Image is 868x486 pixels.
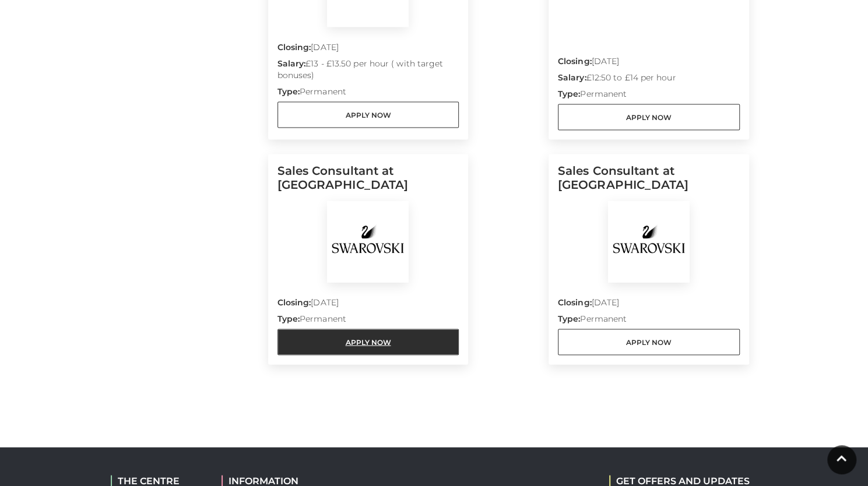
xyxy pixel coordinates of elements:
p: [DATE] [558,296,740,312]
p: [DATE] [277,296,459,312]
strong: Salary: [558,72,586,82]
img: Swarovski [608,200,690,282]
a: Apply Now [558,329,740,355]
p: £13 - £13.50 per hour ( with target bonuses) [277,57,459,85]
strong: Closing: [558,55,592,66]
strong: Closing: [277,297,311,307]
strong: Type: [277,313,300,323]
h2: GET OFFERS AND UPDATES [609,475,750,486]
strong: Type: [558,313,580,323]
p: [DATE] [558,55,740,71]
h2: INFORMATION [222,475,370,486]
p: Permanent [277,85,459,101]
a: Apply Now [277,329,459,355]
p: £12:50 to £14 per hour [558,71,740,87]
p: Permanent [277,312,459,329]
p: Permanent [558,87,740,104]
p: Permanent [558,312,740,329]
strong: Salary: [277,58,306,68]
strong: Type: [277,86,300,96]
h5: Sales Consultant at [GEOGRAPHIC_DATA] [558,163,740,200]
strong: Closing: [558,297,592,307]
p: [DATE] [277,41,459,57]
strong: Type: [558,88,580,98]
a: Apply Now [558,104,740,130]
h5: Sales Consultant at [GEOGRAPHIC_DATA] [277,163,459,200]
strong: Closing: [277,41,311,52]
img: Swarovski [327,200,409,282]
h2: THE CENTRE [111,475,204,486]
a: Apply Now [277,101,459,128]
